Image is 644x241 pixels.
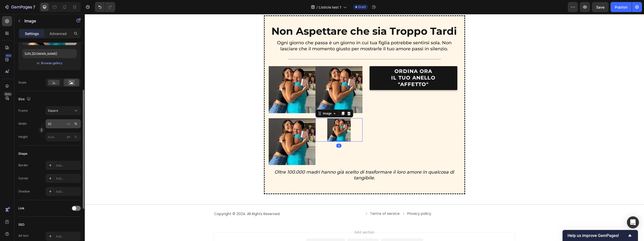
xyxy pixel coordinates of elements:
[252,130,257,134] div: 0
[317,197,346,202] a: Privacy policy
[41,61,63,66] button: Browse gallery
[280,197,315,202] a: Terms of service
[568,233,627,238] span: Help us improve GemPages!
[24,18,67,24] p: Image
[56,189,79,194] div: Add...
[319,5,341,10] span: Listicle test 1
[615,5,627,10] div: Publish
[231,52,278,99] img: gempages_476942381304775595-c25fbc91-395c-4fe7-977d-d6ae4ca7322e.png
[285,197,315,202] p: Terms of service
[18,108,28,113] label: Frame
[67,135,70,139] div: px
[285,52,373,76] a: ORDINA ORAIL TUO ANELLO "AFFETTO"
[18,222,24,227] div: SEO
[74,122,77,126] div: %
[56,234,79,239] div: Add...
[627,216,639,228] div: Open Intercom Messenger
[48,108,58,113] span: Square
[33,4,35,10] p: 7
[18,135,28,139] label: Height
[184,26,375,38] p: Ogni giorno che passa è un giorno in cui tua figlia potrebbe sentirsi sola. Non lasciare che il m...
[18,206,24,211] div: Link
[4,92,12,96] div: Beta
[2,2,37,12] button: 7
[46,132,81,141] input: px%
[18,80,26,85] div: Scale
[302,226,333,232] div: Add blank section
[306,61,350,73] strong: IL TUO ANELLO "AFFETTO"
[56,176,79,181] div: Add...
[592,2,609,12] button: Save
[18,122,27,126] label: Width
[18,163,28,168] div: Border
[73,121,79,127] button: px
[50,31,67,36] p: Advanced
[18,151,27,156] div: Shape
[184,52,231,99] img: gempages_476942381304775595-c25fbc91-395c-4fe7-977d-d6ae4ca7322e.png
[25,31,39,36] p: Settings
[41,61,62,65] div: Browse gallery
[18,176,28,181] div: Corner
[225,226,256,232] div: Choose templates
[5,54,12,58] div: 450
[22,49,77,58] input: https://example.com/image.jpg
[611,2,632,12] button: Publish
[37,60,40,66] span: or
[18,233,28,238] div: Alt text
[18,96,32,103] div: Size
[268,215,292,221] span: Add section
[66,121,72,127] button: %
[46,119,81,128] input: px%
[66,134,72,140] button: %
[265,226,291,232] div: Generate layout
[73,134,79,140] button: px
[237,97,248,102] div: Image
[46,106,81,115] button: Square
[358,5,366,9] span: Draft
[310,54,348,60] strong: ORDINA ORA
[129,197,279,202] p: Copyright © 2024. All Rights Reserved.
[323,197,346,202] p: Privacy policy
[316,5,318,10] span: /
[184,104,231,151] img: gempages_476942381304775595-c25fbc91-395c-4fe7-977d-d6ae4ca7322e.png
[74,135,77,139] div: %
[67,122,70,126] div: px
[596,5,605,9] span: Save
[190,155,369,167] i: Oltre 100.000 madri hanno già scelto di trasformare il loro amore in qualcosa di tangibile.
[243,104,266,128] img: gempages_476942381304775595-c25fbc91-395c-4fe7-977d-d6ae4ca7322e.png
[18,189,30,194] div: Shadow
[85,14,644,241] iframe: Design area
[56,163,79,168] div: Add...
[95,2,115,12] div: Undo/Redo
[568,232,633,238] button: Show survey - Help us improve GemPages!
